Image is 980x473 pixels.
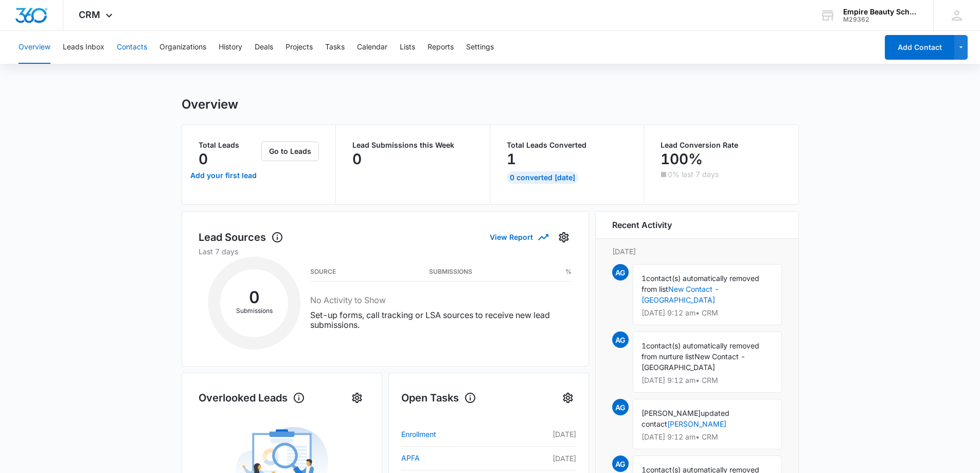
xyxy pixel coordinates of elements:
button: Tasks [325,31,345,64]
div: account id [843,16,918,23]
p: Submissions [220,306,288,316]
p: [DATE] 9:12 am • CRM [642,309,773,317]
p: Total Leads [199,142,260,149]
button: Settings [556,229,572,246]
span: 1 [642,341,646,350]
p: [DATE] [527,429,576,440]
button: Settings [349,390,365,406]
button: Go to Leads [261,142,319,161]
p: [DATE] 9:12 am • CRM [642,433,773,441]
h1: Open Tasks [401,390,476,406]
p: Last 7 days [199,246,572,257]
p: Lead Conversion Rate [661,142,782,149]
span: AG [612,456,629,472]
a: Enrollment [401,428,528,441]
button: Contacts [117,31,147,64]
button: Overview [19,31,50,64]
span: contact(s) automatically removed from list [642,274,759,293]
h3: No Activity to Show [310,294,572,306]
p: Set-up forms, call tracking or LSA sources to receive new lead submissions. [310,310,572,330]
span: contact(s) automatically removed from nurture list [642,341,759,361]
p: [DATE] 9:12 am • CRM [642,377,773,384]
h1: Overview [182,97,238,112]
div: account name [843,8,918,16]
span: AG [612,399,629,415]
h6: Recent Activity [612,219,672,231]
p: Total Leads Converted [507,142,628,149]
p: 0 [352,151,362,167]
button: Add Contact [885,35,954,60]
button: Leads Inbox [63,31,104,64]
h3: % [565,269,572,274]
span: AG [612,264,629,281]
p: 100% [661,151,703,167]
button: Lists [400,31,415,64]
h2: 0 [220,291,288,304]
p: [DATE] [612,246,782,257]
h1: Lead Sources [199,230,283,245]
p: [DATE] [527,453,576,464]
h3: Source [310,269,336,274]
span: [PERSON_NAME] [642,409,701,417]
button: Reports [427,31,454,64]
p: 1 [507,151,516,167]
h1: Overlooked Leads [199,390,305,406]
button: Deals [255,31,273,64]
h3: Submissions [429,269,472,274]
p: 0% last 7 days [668,171,719,178]
button: Settings [466,31,494,64]
p: Lead Submissions this Week [352,142,473,149]
p: 0 [199,151,208,167]
span: 1 [642,274,646,283]
button: Organizations [159,31,206,64]
button: Projects [286,31,313,64]
span: CRM [79,9,100,20]
button: Settings [560,390,576,406]
button: Calendar [357,31,387,64]
button: History [219,31,242,64]
a: Go to Leads [261,147,319,155]
a: [PERSON_NAME] [667,419,726,428]
span: AG [612,331,629,348]
a: Add your first lead [188,163,260,188]
div: 0 Converted [DATE] [507,171,578,184]
a: New Contact - [GEOGRAPHIC_DATA] [642,285,719,304]
button: View Report [490,228,547,246]
a: APFA [401,452,528,464]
